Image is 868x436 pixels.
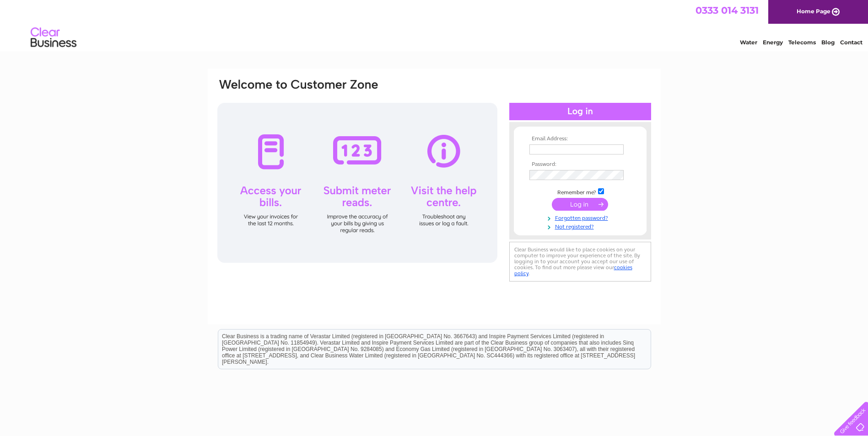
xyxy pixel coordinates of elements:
[514,264,632,276] a: cookies policy
[821,39,835,46] a: Blog
[695,5,759,16] a: 0333 014 3131
[552,198,608,211] input: Submit
[509,242,651,282] div: Clear Business would like to place cookies on your computer to improve your experience of the sit...
[527,161,633,168] th: Password:
[218,5,651,44] div: Clear Business is a trading name of Verastar Limited (registered in [GEOGRAPHIC_DATA] No. 3667643...
[529,222,633,230] a: Not registered?
[527,187,633,196] td: Remember me?
[788,39,816,46] a: Telecoms
[529,213,633,222] a: Forgotten password?
[740,39,757,46] a: Water
[763,39,783,46] a: Energy
[30,24,77,52] img: logo.png
[840,39,863,46] a: Contact
[527,136,633,142] th: Email Address:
